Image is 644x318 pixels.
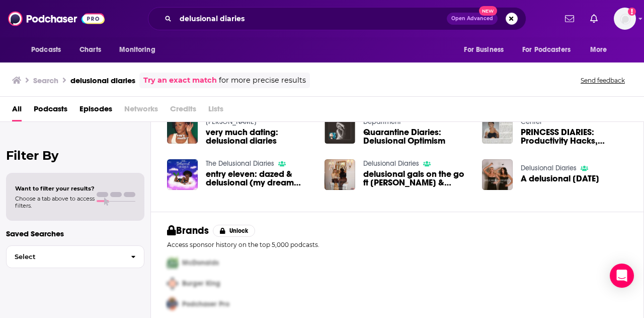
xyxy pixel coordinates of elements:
button: open menu [112,40,168,59]
button: Show profile menu [614,8,636,30]
img: delusional gals on the go ft Danielle Carolan & Brooke Miccio [325,159,355,190]
a: delusional gals on the go ft Danielle Carolan & Brooke Miccio [363,170,470,187]
img: Third Pro Logo [163,294,182,314]
a: Podcasts [34,101,67,121]
span: A delusional [DATE] [521,174,599,183]
img: A delusional Thanksgiving [482,159,513,190]
a: Try an exact match [143,75,217,86]
a: PRINCESS DIARIES: Productivity Hacks, Building Community, & Being Rational AND Delusional [521,128,627,145]
a: Show notifications dropdown [586,10,602,27]
div: Open Intercom Messenger [610,264,634,288]
span: Lists [208,101,223,121]
button: Open AdvancedNew [447,13,498,25]
span: Credits [170,101,196,121]
input: Search podcasts, credits, & more... [176,11,447,27]
img: very much dating: delusional diaries [167,113,198,144]
span: Want to filter your results? [15,185,95,192]
span: delusional gals on the go ft [PERSON_NAME] & [PERSON_NAME] [363,170,470,187]
a: Show notifications dropdown [561,10,578,27]
span: For Podcasters [522,43,571,57]
span: Networks [124,101,158,121]
a: Episodes [79,101,112,121]
div: Search podcasts, credits, & more... [148,7,526,30]
h3: delusional diaries [70,76,135,85]
img: PRINCESS DIARIES: Productivity Hacks, Building Community, & Being Rational AND Delusional [482,113,513,144]
img: First Pro Logo [163,252,182,273]
button: Unlock [213,225,256,237]
span: for more precise results [219,75,306,86]
span: Podcasts [31,43,61,57]
button: open menu [457,40,516,59]
span: Logged in as ChelseaCoynePR [614,8,636,30]
a: The Delusional Diaries [206,159,274,168]
span: More [590,43,607,57]
h2: Filter By [6,148,144,163]
a: Delusional Diaries [363,159,419,168]
img: Podchaser - Follow, Share and Rate Podcasts [8,9,105,28]
span: For Business [464,43,504,57]
a: very much dating: delusional diaries [206,128,312,145]
a: Charts [73,40,107,59]
svg: Add a profile image [628,8,636,16]
a: Quarantine Diaries: Delusional Optimism [363,128,470,145]
h3: Search [33,76,58,85]
span: Open Advanced [451,16,493,21]
img: User Profile [614,8,636,30]
span: Choose a tab above to access filters. [15,195,95,209]
a: All [12,101,22,121]
button: Select [6,245,144,268]
span: Select [7,253,123,260]
img: Quarantine Diaries: Delusional Optimism [325,113,355,144]
span: McDonalds [182,259,219,267]
button: Send feedback [578,76,628,85]
h2: Brands [167,224,209,237]
span: Podchaser Pro [182,300,229,308]
a: Delusional Diaries [521,164,577,172]
span: Charts [79,43,101,57]
span: Monitoring [119,43,155,57]
button: open menu [516,40,585,59]
p: Saved Searches [6,229,144,238]
a: A delusional Thanksgiving [521,174,599,183]
button: open menu [24,40,74,59]
span: New [479,6,497,16]
span: Burger King [182,279,220,288]
img: Second Pro Logo [163,273,182,294]
a: entry eleven: dazed & delusional (my dream festival lineup) [206,170,312,187]
button: open menu [583,40,620,59]
p: Access sponsor history on the top 5,000 podcasts. [167,241,627,248]
img: entry eleven: dazed & delusional (my dream festival lineup) [167,159,198,190]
